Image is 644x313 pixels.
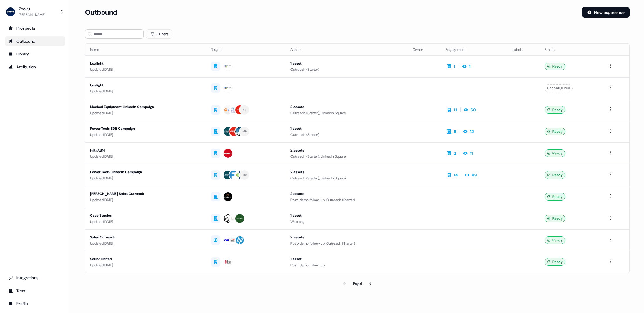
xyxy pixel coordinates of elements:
th: Owner [408,44,441,55]
div: 12 [470,129,474,134]
span: Ready [552,194,563,200]
div: Outreach (Starter), LinkedIn Square [290,110,403,116]
div: Web page [290,219,403,225]
th: Status [540,44,602,55]
a: Go to templates [5,49,65,59]
div: Sales Outreach [90,234,202,240]
div: Zoovu [19,6,45,12]
div: Profile [8,301,62,307]
div: Library [8,51,62,57]
span: Ready [552,216,563,221]
div: Team [8,288,62,294]
div: Integrations [8,275,62,281]
div: Updated [DATE] [90,262,202,268]
div: 2 assets [290,169,403,175]
button: 0 Filters [146,29,172,39]
div: 8 [454,129,456,134]
th: Name [85,44,207,55]
div: Case Studies [90,213,202,218]
div: 2 assets [290,191,403,197]
span: Ready [552,63,563,69]
h3: Outbound [85,8,117,17]
div: [PERSON_NAME] [19,12,45,18]
a: Go to outbound experience [5,36,65,46]
div: 2 assets [290,104,403,110]
span: Ready [552,259,563,265]
div: Updated [DATE] [90,197,202,203]
div: 1 asset [290,60,403,66]
span: Ready [552,129,563,134]
div: Prospects [8,25,62,31]
div: Updated [DATE] [90,67,202,73]
div: 49 [472,172,477,178]
div: Post-demo follow-up, Outreach (Starter) [290,240,403,246]
div: Updated [DATE] [90,88,202,94]
th: Engagement [441,44,508,55]
div: 11 [470,150,473,156]
th: Labels [508,44,540,55]
div: 2 assets [290,234,403,240]
div: Updated [DATE] [90,132,202,138]
a: Go to attribution [5,62,65,72]
div: Updated [DATE] [90,240,202,246]
span: Ready [552,150,563,156]
div: Updated [DATE] [90,175,202,181]
button: New experience [582,7,630,18]
a: Go to profile [5,299,65,308]
div: Updated [DATE] [90,154,202,159]
button: Zoovu[PERSON_NAME] [5,5,65,19]
div: 60 [471,107,476,113]
div: Post-demo follow-up, Outreach (Starter) [290,197,403,203]
div: Outreach (Starter), LinkedIn Square [290,154,403,159]
div: Outreach (Starter) [290,67,403,73]
th: Targets [206,44,286,55]
div: Outreach (Starter) [290,132,403,138]
th: Assets [286,44,408,55]
div: Updated [DATE] [90,219,202,225]
div: Post-demo follow-up [290,262,403,268]
div: [PERSON_NAME] Sales Outreach [90,191,202,197]
div: 2 assets [290,147,403,153]
span: Ready [552,237,563,243]
div: Attribution [8,64,62,70]
span: Unconfigured [547,85,570,91]
div: 1 [469,63,471,69]
div: 14 [454,172,458,178]
span: Ready [552,172,563,178]
a: Go to team [5,286,65,295]
div: boxlight [90,60,202,66]
div: boxlight [90,82,202,88]
div: Hilti ABM [90,147,202,153]
a: Go to prospects [5,23,65,33]
div: Outbound [8,38,62,44]
div: Sound united [90,256,202,262]
div: Outreach (Starter), LinkedIn Square [290,175,403,181]
div: 11 [454,107,457,113]
div: 1 asset [290,126,403,132]
div: 2 [454,150,456,156]
div: 1 [454,63,455,69]
a: Go to integrations [5,273,65,282]
div: Power Tools LinkedIn Campaign [90,169,202,175]
div: Medical Equipment LinkedIn Campaign [90,104,202,110]
div: Power Tools BDR Campaign [90,126,202,132]
div: + 4 [243,107,246,112]
div: + 19 [242,129,247,134]
div: + 19 [242,172,247,178]
div: Updated [DATE] [90,110,202,116]
div: 1 asset [290,213,403,218]
div: Page 1 [353,281,362,287]
div: 1 asset [290,256,403,262]
span: Ready [552,107,563,113]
